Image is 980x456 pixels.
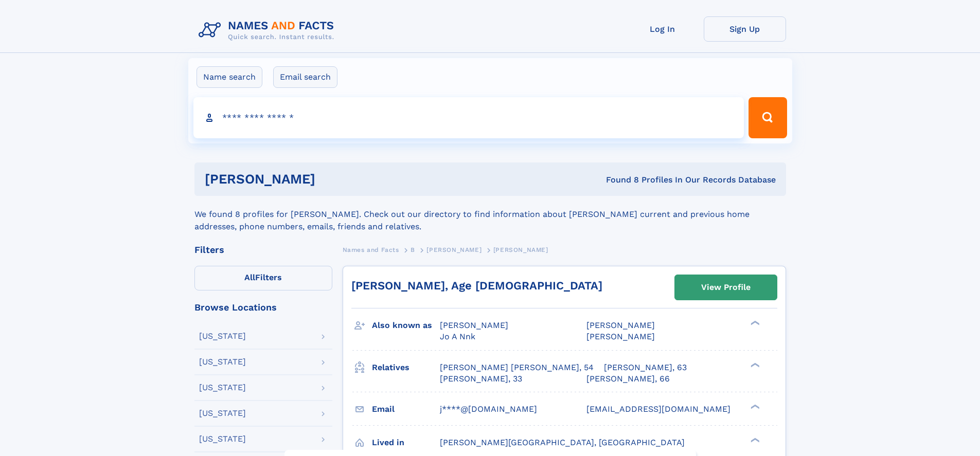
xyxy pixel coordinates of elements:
a: B [411,243,415,256]
div: ❯ [748,361,760,368]
a: Names and Facts [343,243,399,256]
a: Log In [621,16,704,42]
a: [PERSON_NAME], Age [DEMOGRAPHIC_DATA] [351,279,602,292]
div: [US_STATE] [199,358,246,366]
div: ❯ [748,320,760,326]
label: Name search [197,66,262,88]
span: All [244,272,255,282]
div: ❯ [748,436,760,443]
div: [US_STATE] [199,384,246,392]
button: Search Button [749,97,787,138]
span: [PERSON_NAME] [426,246,482,253]
div: Filters [194,245,332,254]
div: [US_STATE] [199,435,246,443]
h3: Email [372,400,440,418]
label: Email search [273,66,337,88]
h1: [PERSON_NAME] [205,173,461,186]
div: We found 8 profiles for [PERSON_NAME]. Check out our directory to find information about [PERSON_... [194,196,786,233]
span: [PERSON_NAME] [440,320,508,330]
div: [US_STATE] [199,409,246,417]
span: [EMAIL_ADDRESS][DOMAIN_NAME] [586,404,730,414]
div: Found 8 Profiles In Our Records Database [460,174,776,186]
span: [PERSON_NAME] [493,246,548,253]
div: View Profile [701,276,751,299]
a: [PERSON_NAME], 66 [586,373,670,385]
a: [PERSON_NAME] [426,243,482,256]
h3: Also known as [372,317,440,334]
span: Jo A Nnk [440,332,475,341]
div: [US_STATE] [199,332,246,340]
img: Logo Names and Facts [194,16,343,44]
a: [PERSON_NAME], 33 [440,373,522,385]
span: [PERSON_NAME] [586,320,655,330]
span: [PERSON_NAME][GEOGRAPHIC_DATA], [GEOGRAPHIC_DATA] [440,437,685,447]
div: ❯ [748,403,760,410]
span: B [411,246,415,253]
div: Browse Locations [194,303,332,312]
a: Sign Up [704,16,786,42]
h3: Lived in [372,434,440,451]
a: [PERSON_NAME], 63 [604,362,687,373]
a: [PERSON_NAME] [PERSON_NAME], 54 [440,362,594,373]
label: Filters [194,266,332,290]
a: View Profile [675,275,777,300]
span: [PERSON_NAME] [586,332,655,341]
input: search input [193,97,744,138]
h3: Relatives [372,359,440,376]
